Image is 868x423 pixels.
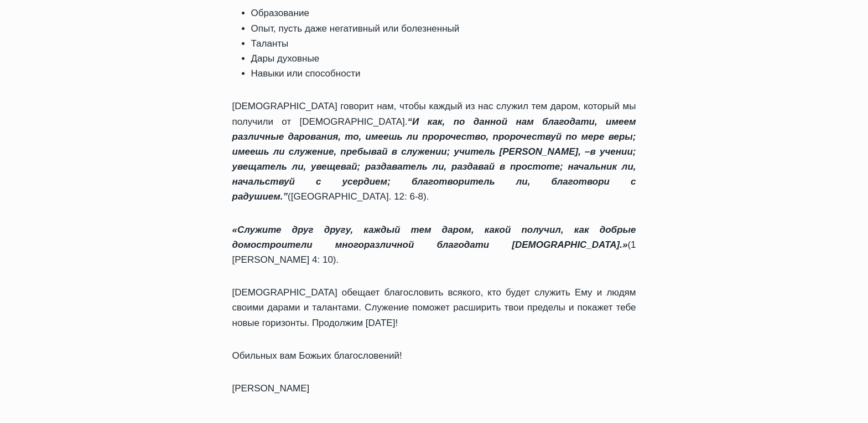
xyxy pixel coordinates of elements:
p: [DEMOGRAPHIC_DATA] говорит нам, чтобы каждый из нас служил тем даром, который мы получили от [DEM... [232,99,636,204]
p: Обильных вам Божьих благословений! [232,348,636,363]
p: Опыт, пусть даже негативный или болезненный [251,21,636,36]
strong: “И как, по данной нам благодати, имеем различные дарования, то, имеешь ли пророчество, пророчеств... [232,116,636,202]
p: [DEMOGRAPHIC_DATA] обещает благословить всякого, кто будет служить Ему и людям своими дарами и та... [232,285,636,330]
p: Таланты [251,36,636,51]
p: [PERSON_NAME] [232,381,636,396]
strong: «Служите друг другу, каждый тем даром, какой получил, как добрые домостроители многоразличной бла... [232,225,636,250]
p: Навыки или способности [251,66,636,81]
p: Образование [251,6,636,21]
p: (1 [PERSON_NAME] 4: 10). [232,222,636,268]
p: Дары духовные [251,51,636,66]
